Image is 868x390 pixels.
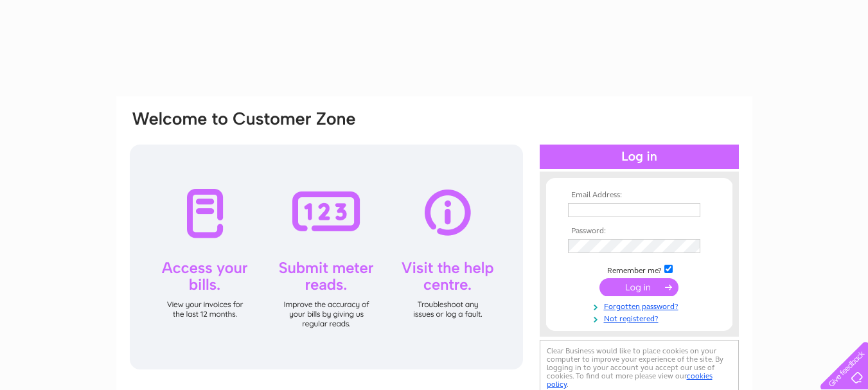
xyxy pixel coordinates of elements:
[568,299,714,312] a: Forgotten password?
[565,227,714,236] th: Password:
[599,278,678,296] input: Submit
[565,191,714,200] th: Email Address:
[547,371,713,389] a: cookies policy
[565,263,714,276] td: Remember me?
[568,312,714,324] a: Not registered?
